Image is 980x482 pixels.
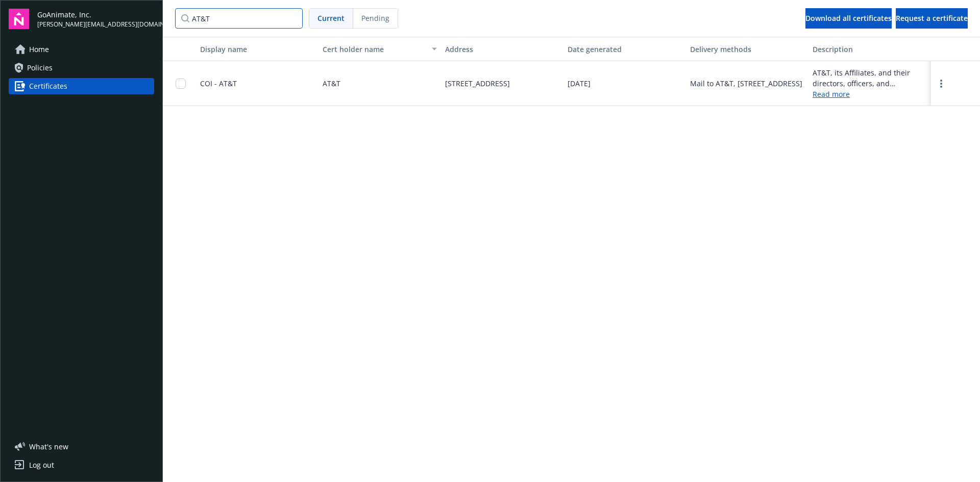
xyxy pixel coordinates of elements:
[29,78,67,94] span: Certificates
[813,89,927,99] a: Read more
[29,41,49,58] span: Home
[9,9,29,29] img: navigator-logo.svg
[813,44,927,55] div: Description
[196,37,318,61] button: Display name
[353,9,398,28] span: Pending
[563,37,686,61] button: Date generated
[200,44,314,55] div: Display name
[317,13,345,23] span: Current
[29,441,68,452] span: What ' s new
[323,44,426,55] div: Cert holder name
[568,44,682,55] div: Date generated
[805,13,892,23] span: Download all certificates
[805,8,892,29] button: Download all certificates
[445,44,559,55] div: Address
[323,78,340,89] span: AT&T
[318,37,441,61] button: Cert holder name
[9,60,154,76] a: Policies
[9,441,85,452] button: What's new
[37,9,154,20] span: GoAnimate, Inc.
[686,37,808,61] button: Delivery methods
[935,78,947,90] a: more
[568,78,591,89] span: [DATE]
[808,37,931,61] button: Description
[27,60,53,76] span: Policies
[175,8,303,29] input: Filter certificates...
[9,78,154,94] a: Certificates
[37,9,154,29] button: GoAnimate, Inc.[PERSON_NAME][EMAIL_ADDRESS][DOMAIN_NAME]
[690,44,804,55] div: Delivery methods
[9,41,154,58] a: Home
[176,79,186,89] input: Toggle Row Selected
[441,37,563,61] button: Address
[37,20,154,29] span: [PERSON_NAME][EMAIL_ADDRESS][DOMAIN_NAME]
[896,8,968,29] button: Request a certificate
[813,67,927,89] div: AT&T, its Affiliates, and their directors, officers, and employees are included as additional ins...
[361,13,389,23] span: Pending
[29,457,54,473] div: Log out
[896,13,968,23] span: Request a certificate
[690,78,802,89] div: Mail to AT&T, [STREET_ADDRESS]
[445,78,510,89] span: [STREET_ADDRESS]
[200,79,237,88] span: COI - AT&T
